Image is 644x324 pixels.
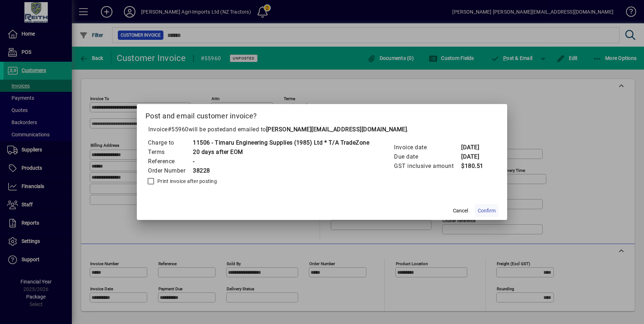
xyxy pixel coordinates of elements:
[145,125,499,134] p: Invoice will be posted .
[226,126,407,133] span: and emailed to
[137,104,507,125] h2: Post and email customer invoice?
[193,138,369,147] td: 11506 - Timaru Engineering Supplies (1985) Ltd * T/A TradeZone
[193,157,369,166] td: -
[148,147,193,157] td: Terms
[148,138,193,147] td: Charge to
[148,166,193,175] td: Order Number
[168,126,189,133] span: #55960
[478,207,496,215] span: Confirm
[394,152,461,161] td: Due date
[266,126,407,133] b: [PERSON_NAME][EMAIL_ADDRESS][DOMAIN_NAME]
[453,207,468,215] span: Cancel
[475,204,499,217] button: Confirm
[148,157,193,166] td: Reference
[156,178,217,185] label: Print invoice after posting
[193,147,369,157] td: 20 days after EOM
[193,166,369,175] td: 38228
[461,161,490,171] td: $180.51
[394,161,461,171] td: GST inclusive amount
[394,143,461,152] td: Invoice date
[461,152,490,161] td: [DATE]
[449,204,472,217] button: Cancel
[461,143,490,152] td: [DATE]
